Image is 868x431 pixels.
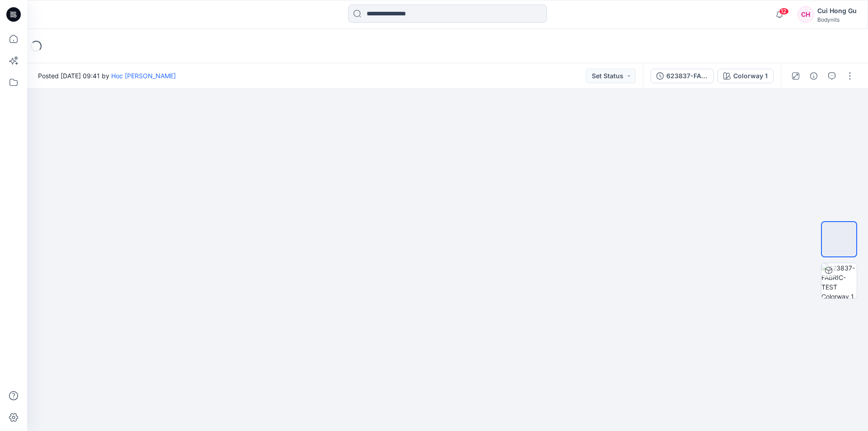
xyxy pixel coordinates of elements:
div: Colorway 1 [733,71,768,81]
div: Cui Hong Gu [817,5,857,16]
button: Details [807,69,821,83]
div: Bodynits [817,16,857,23]
div: 623837-FABRIC-TEST [666,71,708,81]
img: 623837-FABRIC-TEST Colorway 1 [821,263,857,298]
span: 12 [779,8,789,15]
button: 623837-FABRIC-TEST [651,69,714,83]
button: Colorway 1 [717,69,774,83]
a: Hoc [PERSON_NAME] [111,72,176,80]
span: Posted [DATE] 09:41 by [38,71,176,81]
div: CH [797,6,814,23]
